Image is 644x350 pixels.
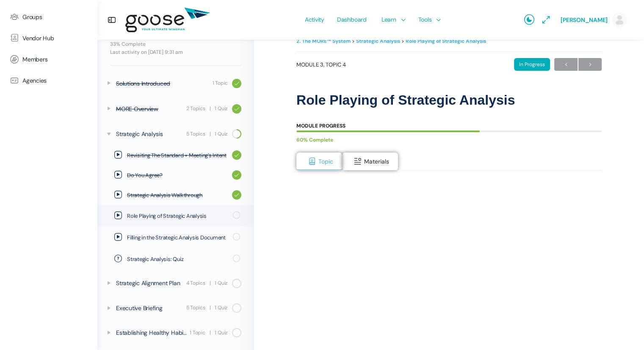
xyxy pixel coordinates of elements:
div: Strategic Analysis [116,129,184,139]
a: Do You Agree? [97,165,254,185]
a: Strategic Analysis Walkthrough [97,185,254,205]
a: Role Playing of Strategic Analysis [97,205,254,226]
div: 1 Topic [190,329,205,337]
iframe: Chat Widget [602,309,644,350]
span: Strategic Analysis: Quiz [127,255,227,264]
a: Vendor Hub [4,28,93,49]
span: → [578,59,602,70]
span: Members [22,56,47,63]
a: 2. The MORE™ System [296,38,351,44]
a: Strategic Analysis [356,38,400,44]
a: Strategic Analysis: Quiz [97,248,254,269]
div: 1 Topic [213,79,228,87]
div: 33% Complete [110,42,241,47]
div: In Progress [514,58,550,71]
a: Role Playing of Strategic Analysis [406,38,486,44]
div: 1 Quiz [215,279,228,287]
a: Agencies [4,70,93,91]
a: Executive Briefing 5 Topics | 1 Quiz [97,297,254,319]
div: 4 Topics [186,279,205,287]
span: | [210,105,211,113]
div: Module Progress [296,123,345,128]
span: | [210,304,211,312]
div: Establishing Healthy Habits [116,328,187,337]
div: Last activity on [DATE] 9:31 am [110,50,241,55]
a: Strategic Alignment Plan 4 Topics | 1 Quiz [97,272,254,294]
span: | [210,279,211,287]
span: Groups [22,14,42,21]
a: Establishing Healthy Habits 1 Topic | 1 Quiz [97,322,254,344]
span: Topic [318,158,333,165]
div: 60% Complete [296,134,593,146]
div: 1 Quiz [215,105,228,113]
h1: Role Playing of Strategic Analysis [296,92,602,108]
a: Filling in the Strategic Analysis Document [97,227,254,248]
span: ← [554,59,578,70]
span: | [210,130,211,138]
span: Do You Agree? [127,171,228,180]
div: 1 Quiz [215,130,228,138]
a: Next→ [578,58,602,71]
a: Revisiting The Standard + Meeting’s Intent [97,145,254,165]
div: 1 Quiz [215,329,228,337]
a: ←Previous [554,58,578,71]
div: Executive Briefing [116,303,184,313]
span: Vendor Hub [22,35,54,42]
a: MORE Overview 2 Topics | 1 Quiz [97,97,254,120]
div: Solutions Introduced [116,79,210,88]
span: Filling in the Strategic Analysis Document [127,233,227,242]
div: 5 Topics [186,304,205,312]
a: Solutions Introduced 1 Topic [97,72,254,95]
a: Groups [4,6,93,28]
span: [PERSON_NAME] [561,16,608,24]
span: Role Playing of Strategic Analysis [127,212,227,220]
a: Members [4,49,93,70]
div: MORE Overview [116,104,184,114]
a: Strategic Analysis 5 Topics | 1 Quiz [97,123,254,145]
div: 1 Quiz [215,304,228,312]
span: | [210,329,211,337]
span: Strategic Analysis Walkthrough [127,191,228,200]
div: 2 Topics [186,105,205,113]
div: Strategic Alignment Plan [116,278,184,288]
span: Materials [364,158,389,165]
span: Agencies [22,77,47,84]
span: Revisiting The Standard + Meeting’s Intent [127,151,228,160]
span: Module 3, Topic 4 [296,62,346,67]
div: 5 Topics [186,130,205,138]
